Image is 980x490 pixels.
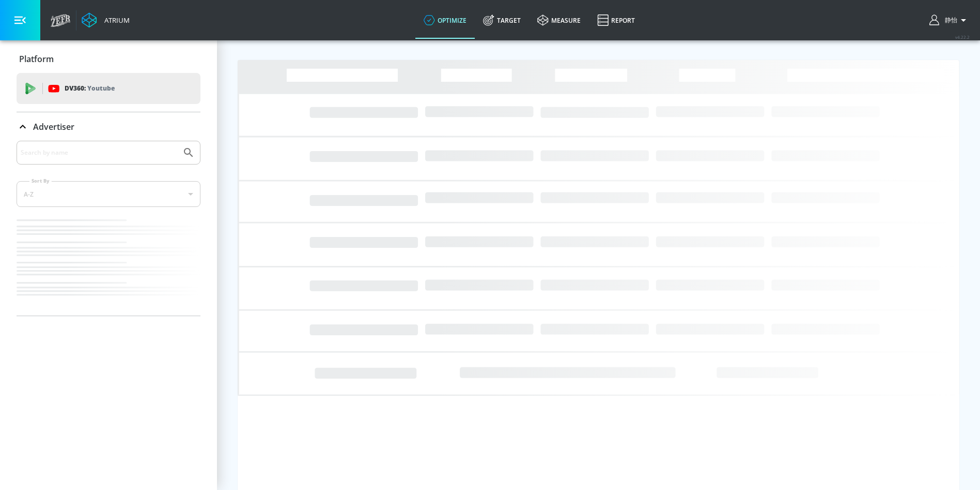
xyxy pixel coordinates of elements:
div: A-Z [17,181,200,207]
div: Advertiser [17,141,200,316]
p: DV360: [65,83,115,94]
div: Atrium [100,16,130,25]
div: DV360: Youtube [17,73,200,104]
span: login as: yin_jingyi@legoliss.co.jp [941,16,957,25]
a: Report [589,2,643,39]
a: measure [529,2,589,39]
span: v 4.22.2 [955,34,970,40]
p: Advertiser [33,121,74,132]
a: Target [475,2,529,39]
label: Sort By [29,177,52,184]
div: Advertiser [17,112,200,141]
input: Search by name [21,146,177,159]
button: 静怡 [929,14,970,26]
p: Platform [19,53,54,65]
nav: list of Advertiser [17,215,200,316]
a: Atrium [82,12,130,28]
a: optimize [415,2,475,39]
div: Platform [17,44,200,73]
p: Youtube [87,83,115,94]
